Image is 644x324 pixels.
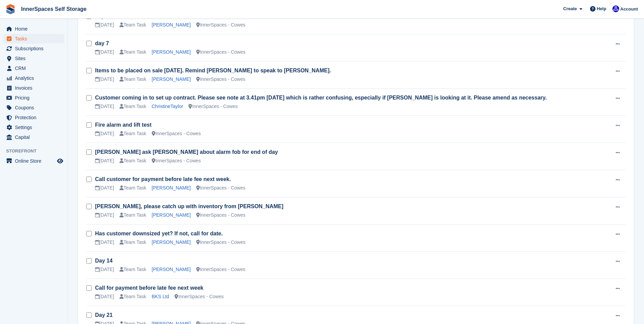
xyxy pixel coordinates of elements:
a: menu [3,64,64,73]
span: Protection [15,113,56,122]
div: Team Task [119,103,146,110]
div: InnerSpaces - Cowes [196,212,245,219]
a: [PERSON_NAME] ask [PERSON_NAME] about alarm fob for end of day [95,149,278,155]
div: [DATE] [95,21,114,29]
div: InnerSpaces - Cowes [196,239,245,246]
div: [DATE] [95,239,114,246]
a: ChristineTaylor [152,104,183,109]
a: menu [3,132,64,142]
span: Online Store [15,156,56,166]
a: Day 14 [95,258,113,264]
a: [PERSON_NAME] [152,212,191,218]
a: Customer coming in to set up contract. Please see note at 3.41pm [DATE] which is rather confusing... [95,95,547,101]
a: menu [3,103,64,112]
a: Has customer downsized yet? If not, call for date. [95,231,223,236]
div: InnerSpaces - Cowes [152,157,201,164]
span: Help [597,5,606,12]
div: InnerSpaces - Cowes [196,184,245,192]
a: [PERSON_NAME] [152,22,191,28]
span: Storefront [6,148,68,155]
span: Pricing [15,93,56,103]
a: Day 21 [95,312,113,318]
div: Team Task [119,76,146,83]
div: [DATE] [95,212,114,219]
a: day 7 [95,40,109,46]
a: menu [3,83,64,93]
img: Russell Harding [612,5,619,12]
span: Create [563,5,577,12]
span: Coupons [15,103,56,112]
span: Settings [15,123,56,132]
div: InnerSpaces - Cowes [174,293,224,300]
a: [PERSON_NAME] [152,185,191,191]
div: [DATE] [95,293,114,300]
div: [DATE] [95,103,114,110]
div: Team Task [119,184,146,192]
a: menu [3,113,64,122]
div: Team Task [119,212,146,219]
a: BKS Ltd [152,294,169,299]
span: Capital [15,132,56,142]
div: InnerSpaces - Cowes [196,266,245,273]
a: Call customer for payment before late fee next week. [95,176,231,182]
a: menu [3,34,64,43]
img: stora-icon-8386f47178a22dfd0bd8f6a31ec36ba5ce8667c1dd55bd0f319d3a0aa187defe.svg [5,4,16,14]
div: [DATE] [95,184,114,192]
a: menu [3,44,64,53]
a: menu [3,123,64,132]
div: InnerSpaces - Cowes [196,49,245,56]
span: Sites [15,54,56,63]
a: [PERSON_NAME] [152,76,191,82]
a: menu [3,156,64,166]
span: CRM [15,64,56,73]
a: menu [3,73,64,83]
span: Tasks [15,34,56,43]
div: [DATE] [95,76,114,83]
div: [DATE] [95,157,114,164]
div: Team Task [119,266,146,273]
a: [PERSON_NAME] [152,49,191,55]
div: Team Task [119,49,146,56]
div: [DATE] [95,49,114,56]
div: InnerSpaces - Cowes [196,21,245,29]
span: Analytics [15,73,56,83]
a: menu [3,93,64,103]
a: Items to be placed on sale [DATE]. Remind [PERSON_NAME] to speak to [PERSON_NAME]. [95,68,331,73]
a: Preview store [56,157,64,165]
a: Fire alarm and lift test [95,122,151,128]
div: Team Task [119,21,146,29]
span: Account [620,6,638,13]
a: [PERSON_NAME], please catch up with inventory from [PERSON_NAME] [95,203,283,209]
span: Subscriptions [15,44,56,53]
span: Invoices [15,83,56,93]
a: InnerSpaces Self Storage [18,3,89,15]
a: [PERSON_NAME] [152,267,191,272]
div: InnerSpaces - Cowes [188,103,238,110]
a: [PERSON_NAME] [152,239,191,245]
div: InnerSpaces - Cowes [196,76,245,83]
div: Team Task [119,239,146,246]
a: menu [3,24,64,34]
div: Team Task [119,157,146,164]
a: menu [3,54,64,63]
div: Team Task [119,130,146,137]
span: Home [15,24,56,34]
div: InnerSpaces - Cowes [152,130,201,137]
a: Call for payment before late fee next week [95,285,203,291]
div: [DATE] [95,130,114,137]
div: [DATE] [95,266,114,273]
div: Team Task [119,293,146,300]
